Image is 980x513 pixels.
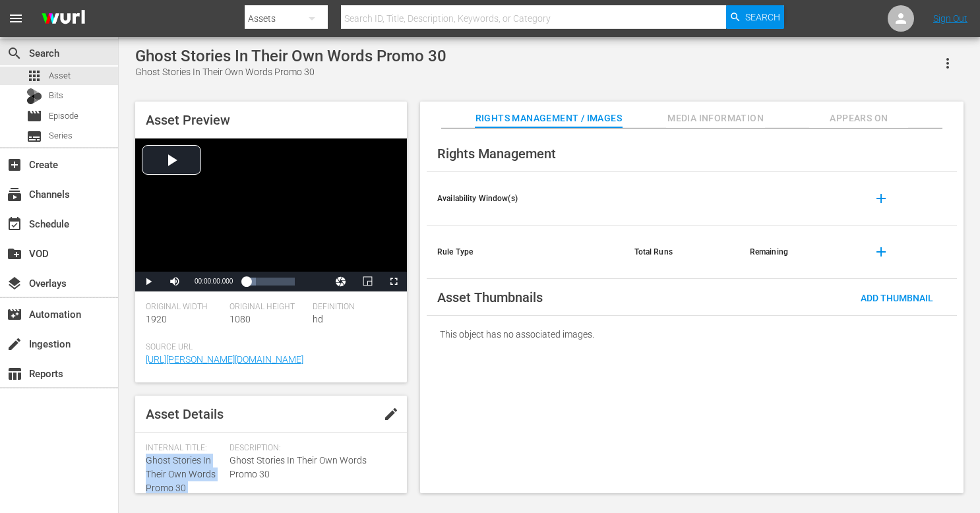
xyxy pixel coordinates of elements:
span: Ghost Stories In Their Own Words Promo 30 [230,454,390,481]
span: Automation [7,307,22,322]
span: hd [313,314,323,324]
button: Search [726,5,784,29]
div: Ghost Stories In Their Own Words Promo 30 [135,47,446,65]
span: Add Thumbnail [850,293,944,303]
button: add [865,236,897,268]
button: Picture-in-Picture [354,272,381,291]
span: add [873,191,889,206]
div: Ghost Stories In Their Own Words Promo 30 [135,65,446,79]
span: VOD [7,246,22,262]
span: Create [7,157,22,173]
div: Video Player [135,138,407,291]
button: add [865,183,897,214]
button: Mute [162,272,188,291]
span: Series [26,129,42,144]
div: Bits [26,88,42,104]
span: Schedule [7,216,22,232]
button: Fullscreen [381,272,407,291]
span: Ingestion [7,336,22,352]
th: Remaining [739,226,855,279]
span: Definition [313,302,390,313]
span: 1920 [146,314,167,324]
span: Bits [49,89,63,102]
span: Overlays [7,276,22,291]
span: Rights Management [437,146,556,162]
span: Appears On [809,110,908,127]
img: ans4CAIJ8jUAAAAAAAAAAAAAAAAAAAAAAAAgQb4GAAAAAAAAAAAAAAAAAAAAAAAAJMjXAAAAAAAAAAAAAAAAAAAAAAAAgAT5G... [32,3,95,34]
span: Asset [49,69,71,82]
span: Search [745,5,780,29]
span: Original Width [146,302,223,313]
span: Internal Title: [146,443,223,454]
span: Rights Management / Images [475,110,622,127]
span: add [873,244,889,260]
div: Progress Bar [246,278,295,286]
span: Channels [7,187,22,202]
button: Add Thumbnail [850,286,944,309]
button: Play [135,272,162,291]
span: Original Height [230,302,307,313]
span: Episode [26,108,42,124]
span: Asset Thumbnails [437,289,543,305]
button: edit [375,398,407,430]
span: Asset Preview [146,112,230,128]
th: Rule Type [427,226,624,279]
span: Reports [7,366,22,382]
span: Ghost Stories In Their Own Words Promo 30 [146,455,216,493]
a: [URL][PERSON_NAME][DOMAIN_NAME] [146,354,303,365]
button: Jump To Time [328,272,354,291]
span: Source Url [146,342,390,353]
span: Asset [26,68,42,84]
span: Description: [230,443,390,454]
span: 00:00:00.000 [195,278,233,285]
span: Media Information [666,110,765,127]
span: 1080 [230,314,251,324]
span: Episode [49,109,78,123]
span: edit [383,406,399,422]
span: menu [8,11,24,26]
span: Series [49,129,73,142]
th: Total Runs [624,226,739,279]
th: Availability Window(s) [427,172,624,226]
a: Sign Out [933,13,967,24]
div: This object has no associated images. [427,316,957,353]
span: Search [7,45,22,61]
span: Asset Details [146,406,224,422]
